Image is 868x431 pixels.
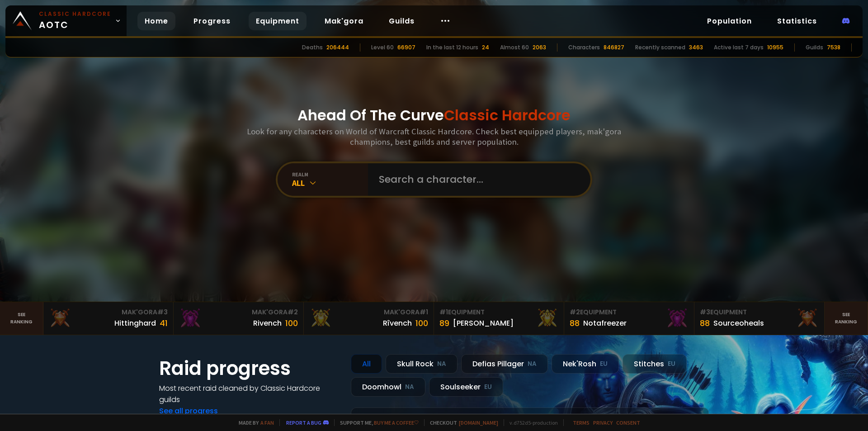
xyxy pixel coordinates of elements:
div: 2063 [533,43,546,52]
a: Equipment [249,12,307,30]
div: All [351,354,382,374]
div: Active last 7 days [714,43,764,52]
a: Terms [573,419,590,426]
span: # 2 [288,308,298,317]
div: [PERSON_NAME] [453,317,514,329]
a: Statistics [770,12,824,30]
a: Mak'gora [317,12,371,30]
span: Checkout [424,419,498,426]
div: 846827 [604,43,624,52]
a: See all progress [159,406,218,416]
div: 7538 [827,43,840,52]
div: 24 [482,43,489,52]
div: 88 [570,317,580,329]
a: #3Equipment88Sourceoheals [694,302,825,335]
div: Equipment [700,308,819,317]
a: Seeranking [825,302,868,335]
div: Mak'Gora [49,308,168,317]
input: Search a character... [373,163,580,196]
small: NA [437,360,446,369]
a: Consent [616,419,640,426]
a: #2Equipment88Notafreezer [564,302,694,335]
span: AOTC [39,10,111,32]
span: Made by [233,419,274,426]
span: # 1 [420,308,428,317]
small: EU [600,360,608,369]
span: # 2 [570,308,580,317]
span: Support me, [334,419,419,426]
div: Recently scanned [635,43,685,52]
div: Mak'Gora [309,308,428,317]
div: Soulseeker [429,377,503,397]
div: Doomhowl [351,377,425,397]
small: EU [668,360,675,369]
small: EU [484,383,492,392]
a: Mak'Gora#1Rîvench100 [304,302,434,335]
div: realm [292,171,368,178]
a: #1Equipment89[PERSON_NAME] [434,302,564,335]
h3: Look for any characters on World of Warcraft Classic Hardcore. Check best equipped players, mak'g... [243,126,625,147]
div: Defias Pillager [461,354,548,374]
div: Rîvench [383,317,412,329]
div: 41 [160,317,168,329]
span: # 3 [700,308,710,317]
div: Notafreezer [583,317,627,329]
div: Stitches [623,354,687,374]
div: Level 60 [371,43,394,52]
a: Classic HardcoreAOTC [5,5,127,36]
a: Mak'Gora#3Hittinghard41 [43,302,174,335]
div: 88 [700,317,710,329]
h1: Ahead Of The Curve [297,104,571,126]
div: 3463 [689,43,703,52]
div: Guilds [806,43,823,52]
div: Nek'Rosh [552,354,619,374]
a: Buy me a coffee [374,419,419,426]
div: Rivench [253,317,282,329]
a: Guilds [382,12,422,30]
div: Equipment [570,308,689,317]
div: Sourceoheals [713,317,764,329]
h1: Raid progress [159,354,340,383]
a: [DOMAIN_NAME] [459,419,498,426]
div: All [292,178,368,188]
div: 206444 [326,43,349,52]
span: # 1 [439,308,448,317]
a: Progress [186,12,238,30]
div: Hittinghard [114,317,156,329]
div: Deaths [302,43,323,52]
span: # 3 [157,308,168,317]
span: v. d752d5 - production [504,419,558,426]
h4: Most recent raid cleaned by Classic Hardcore guilds [159,383,340,405]
div: Skull Rock [386,354,458,374]
div: 89 [439,317,449,329]
div: 100 [415,317,428,329]
div: 66907 [397,43,415,52]
a: Home [137,12,175,30]
a: Report a bug [286,419,321,426]
a: a fan [260,419,274,426]
a: Mak'Gora#2Rivench100 [174,302,304,335]
div: Characters [568,43,600,52]
small: NA [405,383,414,392]
small: Classic Hardcore [39,10,111,18]
div: Mak'Gora [179,308,298,317]
div: 100 [285,317,298,329]
div: Almost 60 [500,43,529,52]
div: Equipment [439,308,558,317]
span: Classic Hardcore [444,105,571,125]
small: NA [528,360,537,369]
a: Privacy [593,419,613,426]
div: 10955 [767,43,783,52]
a: Population [700,12,759,30]
div: In the last 12 hours [426,43,478,52]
